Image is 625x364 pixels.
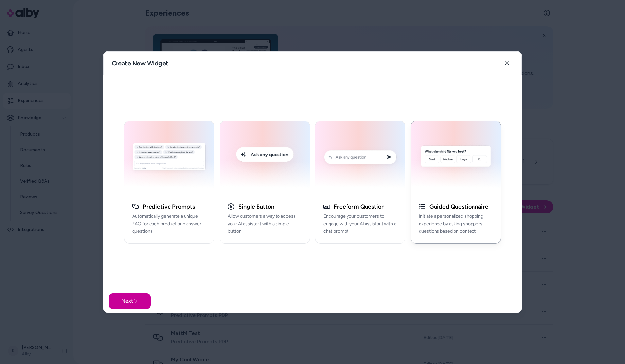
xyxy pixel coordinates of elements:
img: Generative Q&A Example [128,125,210,191]
p: Encourage your customers to engage with your AI assistant with a chat prompt [323,213,397,235]
p: Allow customers a way to access your AI assistant with a simple button [228,213,302,235]
p: Initiate a personalized shopping experience by asking shoppers questions based on context [419,213,493,235]
button: Single Button Embed ExampleSingle ButtonAllow customers a way to access your AI assistant with a ... [220,121,310,244]
h3: Freeform Question [334,203,384,210]
button: Conversation Prompt ExampleFreeform QuestionEncourage your customers to engage with your AI assis... [315,121,405,244]
h2: Create New Widget [112,59,168,68]
p: Automatically generate a unique FAQ for each product and answer questions [132,213,206,235]
img: Conversation Prompt Example [319,125,401,191]
h3: Predictive Prompts [143,203,195,210]
button: Next [109,293,151,309]
h3: Guided Questionnaire [429,203,488,210]
h3: Single Button [238,203,274,210]
button: AI Initial Question ExampleGuided QuestionnaireInitiate a personalized shopping experience by ask... [411,121,501,244]
img: Single Button Embed Example [224,125,306,191]
button: Generative Q&A ExamplePredictive PromptsAutomatically generate a unique FAQ for each product and ... [124,121,214,244]
img: AI Initial Question Example [415,125,497,191]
